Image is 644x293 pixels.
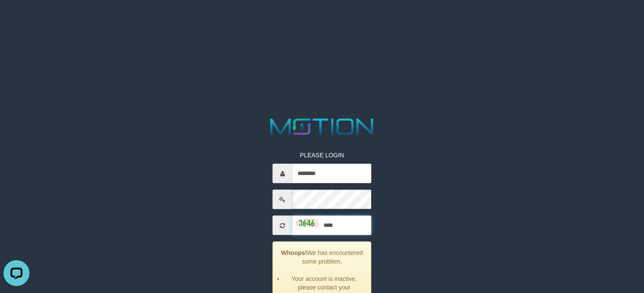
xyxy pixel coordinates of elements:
strong: Whoops! [281,249,307,256]
img: MOTION_logo.png [265,116,378,138]
p: PLEASE LOGIN [273,151,372,159]
img: captcha [297,218,318,227]
button: Open LiveChat chat widget [3,3,29,29]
